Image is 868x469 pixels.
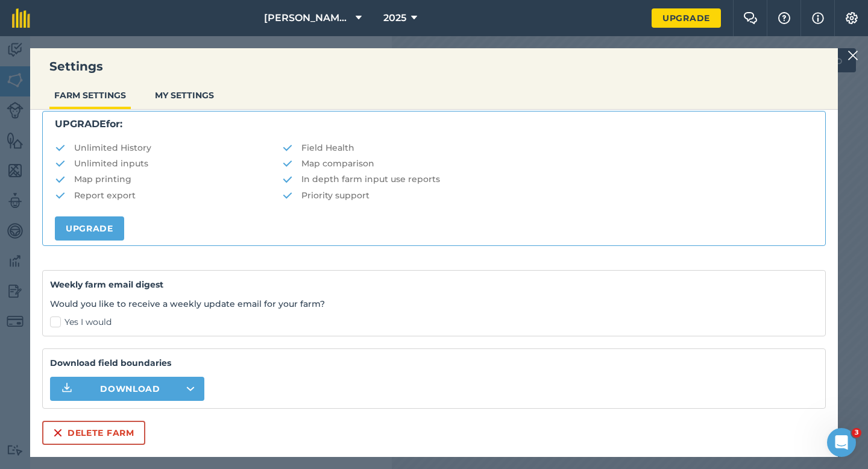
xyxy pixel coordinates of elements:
[12,8,30,28] img: fieldmargin Logo
[55,141,282,154] li: Unlimited History
[743,12,758,24] img: Two speech bubbles overlapping with the left bubble in the forefront
[49,84,131,107] button: FARM SETTINGS
[55,116,813,132] p: for:
[50,316,818,329] label: Yes I would
[55,189,282,202] li: Report export
[42,421,145,445] button: Delete farm
[282,141,813,154] li: Field Health
[282,157,813,170] li: Map comparison
[264,11,351,25] span: [PERSON_NAME] Farming LTD
[100,383,160,395] span: Download
[844,12,859,24] img: A cog icon
[55,157,282,170] li: Unlimited inputs
[848,48,858,63] img: svg+xml;base64,PHN2ZyB4bWxucz0iaHR0cDovL3d3dy53My5vcmcvMjAwMC9zdmciIHdpZHRoPSIyMiIgaGVpZ2h0PSIzMC...
[827,428,856,457] iframe: Intercom live chat
[282,172,813,186] li: In depth farm input use reports
[282,189,813,202] li: Priority support
[777,12,791,24] img: A question mark icon
[55,216,124,241] a: Upgrade
[53,426,63,440] img: svg+xml;base64,PHN2ZyB4bWxucz0iaHR0cDovL3d3dy53My5vcmcvMjAwMC9zdmciIHdpZHRoPSIxNiIgaGVpZ2h0PSIyNC...
[652,8,721,28] a: Upgrade
[852,428,861,438] span: 3
[55,118,106,130] strong: UPGRADE
[50,377,204,401] button: Download
[55,172,282,186] li: Map printing
[383,11,406,25] span: 2025
[50,278,818,291] h4: Weekly farm email digest
[30,58,838,75] h3: Settings
[50,297,818,310] p: Would you like to receive a weekly update email for your farm?
[50,356,818,370] strong: Download field boundaries
[150,84,219,107] button: MY SETTINGS
[812,11,824,25] img: svg+xml;base64,PHN2ZyB4bWxucz0iaHR0cDovL3d3dy53My5vcmcvMjAwMC9zdmciIHdpZHRoPSIxNyIgaGVpZ2h0PSIxNy...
